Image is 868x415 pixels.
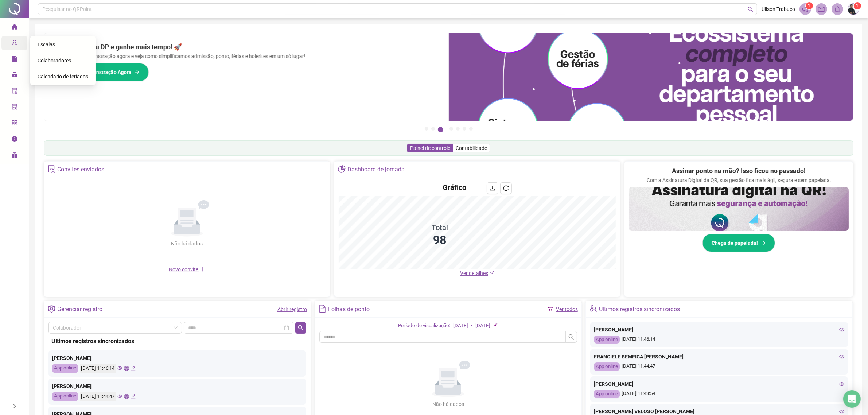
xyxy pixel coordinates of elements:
[594,362,844,371] div: [DATE] 11:44:47
[12,85,17,99] span: audit
[131,366,136,371] span: edit
[80,392,116,401] div: [DATE] 11:44:47
[599,303,680,315] div: Últimos registros sincronizados
[594,336,844,344] div: [DATE] 11:46:14
[839,381,844,387] span: eye
[62,68,132,76] span: Agendar Demonstração Agora
[12,101,17,115] span: solution
[38,58,71,63] span: Colaboradores
[319,305,326,313] span: file-text
[438,127,443,132] button: 3
[131,394,136,399] span: edit
[839,409,844,414] span: eye
[117,366,122,371] span: eye
[12,117,17,131] span: qrcode
[460,270,488,276] span: Ver detalhes
[410,145,450,151] span: Painel de controle
[48,165,55,173] span: solution
[761,240,766,245] span: arrow-right
[117,394,122,399] span: eye
[398,322,450,330] div: Período de visualização:
[854,2,861,9] sup: Atualize o seu contato no menu Meus Dados
[463,127,466,131] button: 6
[589,305,597,313] span: team
[556,306,578,312] a: Ver todos
[456,145,487,151] span: Contabilidade
[594,390,620,398] div: App online
[124,394,129,399] span: global
[629,187,849,231] img: banner%2F02c71560-61a6-44d4-94b9-c8ab97240462.png
[52,364,78,373] div: App online
[843,390,861,408] div: Open Intercom Messenger
[839,327,844,332] span: eye
[53,52,440,60] p: Agende uma demonstração agora e veja como simplificamos admissão, ponto, férias e holerites em um...
[347,163,405,176] div: Dashboard de jornada
[52,354,303,362] div: [PERSON_NAME]
[124,366,129,371] span: global
[57,163,104,176] div: Convites enviados
[338,165,346,173] span: pie-chart
[443,182,467,193] h4: Gráfico
[414,400,482,408] div: Não há dados
[153,240,221,248] div: Não há dados
[672,166,806,176] h2: Assinar ponto na mão? Isso ficou no passado!
[51,337,303,346] div: Últimos registros sincronizados
[38,74,88,79] span: Calendário de feriados
[135,70,140,75] span: arrow-right
[456,127,460,131] button: 5
[808,3,811,8] span: 1
[762,5,795,13] span: Uilson Trabuco
[12,53,17,67] span: file
[490,185,495,191] span: download
[53,63,149,81] button: Agendar Demonstração Agora
[806,2,813,9] sup: 1
[53,42,440,52] h2: Automatize seu DP e ganhe mais tempo! 🚀
[834,6,841,12] span: bell
[802,6,809,12] span: notification
[12,149,17,163] span: gift
[748,7,753,12] span: search
[425,127,428,131] button: 1
[818,6,825,12] span: mail
[12,20,17,35] span: home
[460,270,494,276] a: Ver detalhes down
[848,4,859,15] img: 38507
[839,354,844,359] span: eye
[702,234,775,252] button: Chega de papelada!
[712,239,758,247] span: Chega de papelada!
[12,36,17,51] span: user-add
[594,380,844,388] div: [PERSON_NAME]
[12,133,17,147] span: info-circle
[449,33,853,121] img: banner%2Fd57e337e-a0d3-4837-9615-f134fc33a8e6.png
[38,42,55,47] span: Escalas
[277,306,307,312] a: Abrir registro
[469,127,473,131] button: 7
[169,267,205,272] span: Novo convite
[647,176,831,184] p: Com a Assinatura Digital da QR, sua gestão fica mais ágil, segura e sem papelada.
[52,382,303,390] div: [PERSON_NAME]
[449,127,453,131] button: 4
[48,305,55,313] span: setting
[431,127,435,131] button: 2
[594,326,844,334] div: [PERSON_NAME]
[199,266,205,272] span: plus
[594,336,620,344] div: App online
[57,303,102,315] div: Gerenciar registro
[471,322,472,330] div: -
[503,185,509,191] span: reload
[548,307,553,312] span: filter
[12,404,17,409] span: right
[328,303,370,315] div: Folhas de ponto
[475,322,490,330] div: [DATE]
[80,364,116,373] div: [DATE] 11:46:14
[453,322,468,330] div: [DATE]
[594,390,844,398] div: [DATE] 11:43:59
[12,69,17,83] span: lock
[594,362,620,371] div: App online
[489,270,494,275] span: down
[594,353,844,361] div: FRANCIELE BEMFICA [PERSON_NAME]
[856,3,859,8] span: 1
[493,323,498,327] span: edit
[52,392,78,401] div: App online
[568,334,574,340] span: search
